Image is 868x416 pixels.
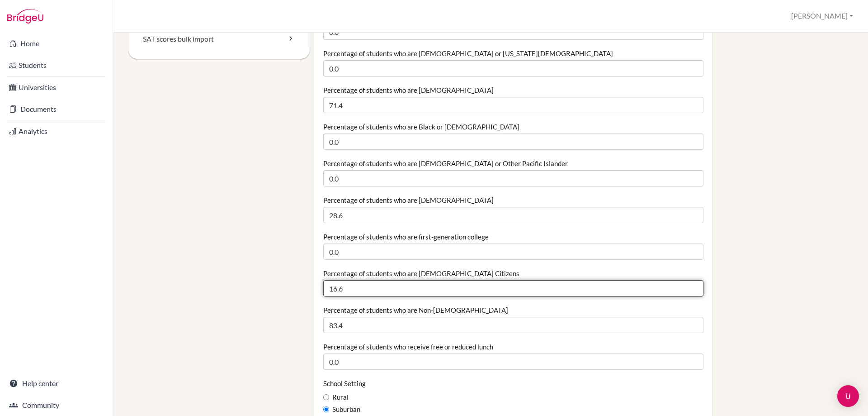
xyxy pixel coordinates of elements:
label: Rural [323,392,349,402]
input: Suburban [323,406,329,412]
a: Home [2,34,111,53]
label: Suburban [323,405,360,415]
label: Percentage of students who are [DEMOGRAPHIC_DATA] Citizens [323,269,519,278]
label: Percentage of students who are [DEMOGRAPHIC_DATA] or [US_STATE][DEMOGRAPHIC_DATA] [323,49,613,58]
input: Rural [323,394,329,400]
label: Percentage of students who are [DEMOGRAPHIC_DATA] [323,86,494,95]
a: Community [2,396,111,414]
img: Bridge-U [7,9,43,24]
label: Percentage of students who are Black or [DEMOGRAPHIC_DATA] [323,122,519,131]
div: Open Intercom Messenger [837,385,859,407]
label: Percentage of students who are Non-[DEMOGRAPHIC_DATA] [323,306,508,315]
button: [PERSON_NAME] [787,8,857,24]
a: Documents [2,100,111,118]
label: School Setting [323,379,366,388]
label: Percentage of students who are first-generation college [323,232,489,241]
a: Students [2,56,111,74]
a: Help center [2,374,111,392]
a: Universities [2,78,111,96]
label: Percentage of students who are [DEMOGRAPHIC_DATA] or Other Pacific Islander [323,159,568,168]
label: Percentage of students who receive free or reduced lunch [323,342,493,351]
a: SAT scores bulk import [128,19,310,59]
label: Percentage of students who are [DEMOGRAPHIC_DATA] [323,196,494,205]
a: Analytics [2,122,111,140]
